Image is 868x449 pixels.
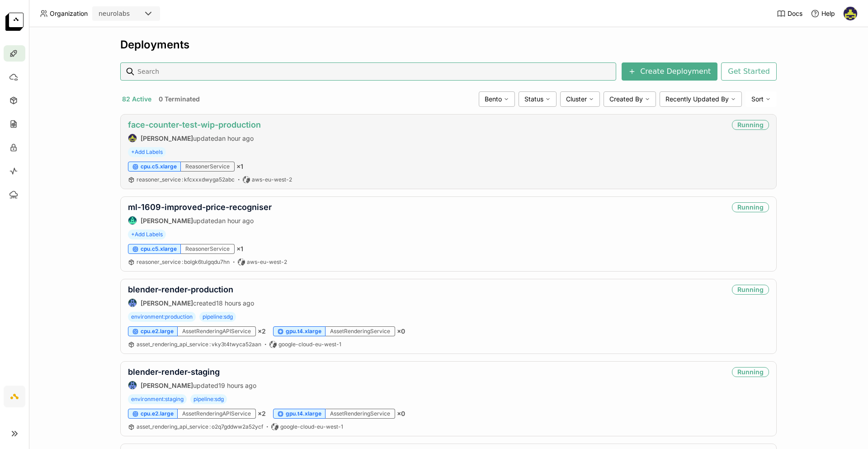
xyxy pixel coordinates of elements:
div: ReasonerService [181,162,235,172]
div: created [128,298,254,307]
span: aws-eu-west-2 [247,258,287,266]
img: logo [5,13,24,31]
a: asset_rendering_api_service:o2q7gddww2a52ycf [137,423,263,430]
div: updated [128,216,272,225]
img: Paul Pop [128,299,137,307]
span: google-cloud-eu-west-1 [278,341,341,348]
a: asset_rendering_api_service:vky3t4twyca52aan [137,341,261,348]
div: Running [732,202,769,212]
span: : [209,341,211,348]
span: : [182,258,183,265]
div: Status [519,91,557,107]
span: +Add Labels [128,229,166,239]
span: × 2 [258,410,266,418]
div: Running [732,120,769,130]
div: Help [811,9,835,18]
a: face-counter-test-wip-production [128,120,261,129]
a: blender-render-production [128,285,233,294]
strong: [PERSON_NAME] [141,382,193,389]
div: Sort [745,91,777,107]
input: Search [137,64,613,79]
span: environment:production [128,312,196,322]
span: reasoner_service bolgk6tulgqdu7hn [137,258,230,265]
div: ReasonerService [181,244,235,254]
div: AssetRenderingService [325,409,395,419]
span: Recently Updated By [665,95,729,103]
span: Status [524,95,543,103]
div: Cluster [560,91,600,107]
span: Bento [485,95,502,103]
span: 18 hours ago [216,299,254,307]
strong: [PERSON_NAME] [141,217,193,224]
a: Docs [777,9,802,18]
span: google-cloud-eu-west-1 [280,423,343,430]
img: Farouk Ghallabi [844,7,857,20]
div: Running [732,285,769,295]
span: 19 hours ago [218,382,256,389]
span: Organization [50,10,88,18]
button: 0 Terminated [157,93,202,105]
img: Paul Pop [128,381,137,389]
div: updated [128,381,256,390]
span: pipeline:sdg [190,394,227,404]
span: : [182,176,183,183]
span: × 0 [397,410,405,418]
img: Farouk Ghallabi [128,134,137,142]
div: Running [732,367,769,377]
span: Created By [609,95,643,103]
span: gpu.t4.xlarge [286,328,321,335]
strong: [PERSON_NAME] [141,134,193,142]
div: AssetRenderingAPIService [178,326,256,336]
a: reasoner_service:bolgk6tulgqdu7hn [137,258,230,266]
img: Calin Cojocaru [128,216,137,224]
span: Cluster [566,95,587,103]
span: +Add Labels [128,147,166,157]
span: : [209,423,211,430]
span: × 1 [236,245,243,253]
span: asset_rendering_api_service vky3t4twyca52aan [137,341,261,348]
span: aws-eu-west-2 [252,176,292,183]
a: blender-render-staging [128,367,220,377]
span: cpu.c5.xlarge [141,163,177,170]
span: gpu.t4.xlarge [286,410,321,417]
span: environment:staging [128,394,187,404]
button: Get Started [721,62,777,81]
div: AssetRenderingService [325,326,395,336]
span: pipeline:sdg [199,312,236,322]
span: cpu.e2.large [141,410,174,417]
span: an hour ago [218,134,254,142]
span: Docs [788,10,802,18]
span: × 0 [397,327,405,335]
span: × 1 [236,162,243,171]
div: Deployments [120,38,777,52]
div: Created By [604,91,656,107]
span: cpu.c5.xlarge [141,245,177,253]
a: reasoner_service:kfcxxxdwyga52abc [137,176,235,183]
span: reasoner_service kfcxxxdwyga52abc [137,176,235,183]
strong: [PERSON_NAME] [141,299,193,307]
div: AssetRenderingAPIService [178,409,256,419]
span: Sort [751,95,764,103]
span: asset_rendering_api_service o2q7gddww2a52ycf [137,423,263,430]
span: × 2 [258,327,266,335]
span: Help [821,10,835,18]
input: Selected neurolabs. [131,10,132,19]
button: Create Deployment [622,62,717,81]
div: Recently Updated By [660,91,742,107]
div: neurolabs [99,9,130,18]
div: Bento [479,91,515,107]
a: ml-1609-improved-price-recogniser [128,202,272,212]
button: 82 Active [120,93,153,105]
span: an hour ago [218,217,254,224]
div: updated [128,134,261,143]
span: cpu.e2.large [141,328,174,335]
